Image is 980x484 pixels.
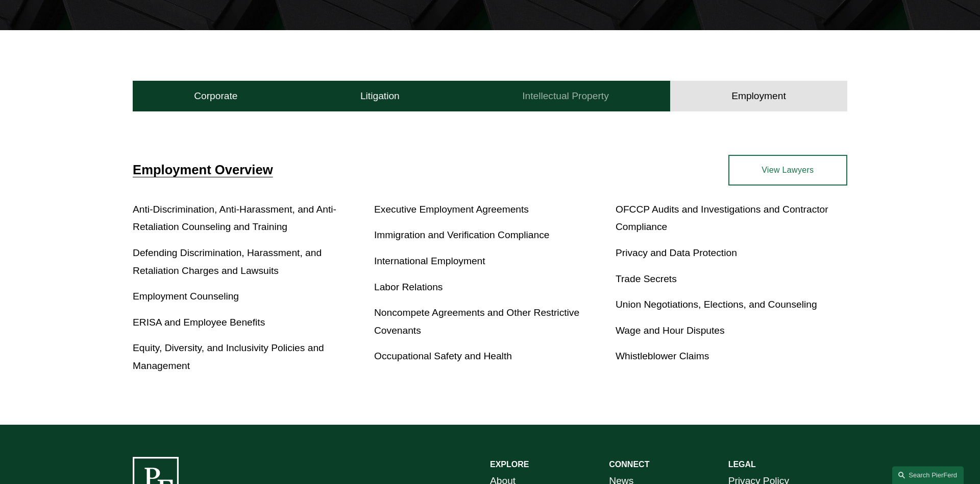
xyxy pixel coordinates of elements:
h4: Corporate [194,90,237,102]
a: Privacy and Data Protection [616,247,737,258]
a: Employment Counseling [133,291,239,302]
a: Whistleblower Claims [616,351,709,361]
a: Occupational Safety and Health [374,351,512,361]
a: Anti-Discrimination, Anti-Harassment, and Anti-Retaliation Counseling and Training [133,204,336,233]
h4: Intellectual Property [522,90,609,102]
h4: Employment [731,90,786,102]
a: Search this site [892,466,964,484]
strong: EXPLORE [490,460,529,469]
a: International Employment [374,256,485,266]
a: Employment Overview [133,163,273,177]
a: Immigration and Verification Compliance [374,229,549,240]
strong: LEGAL [728,460,756,469]
h4: Litigation [360,90,400,102]
a: Wage and Hour Disputes [616,325,725,336]
a: Labor Relations [374,282,443,292]
strong: CONNECT [609,460,649,469]
a: ERISA and Employee Benefits [133,317,265,328]
a: OFCCP Audits and Investigations and Contractor Compliance [616,204,828,233]
a: Executive Employment Agreements [374,204,529,215]
a: Union Negotiations, Elections, and Counseling [616,299,817,310]
a: Trade Secrets [616,273,677,284]
a: Defending Discrimination, Harassment, and Retaliation Charges and Lawsuits [133,247,322,276]
a: Equity, Diversity, and Inclusivity Policies and Management [133,342,324,371]
a: Noncompete Agreements and Other Restrictive Covenants [374,307,579,336]
a: View Lawyers [728,155,847,186]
